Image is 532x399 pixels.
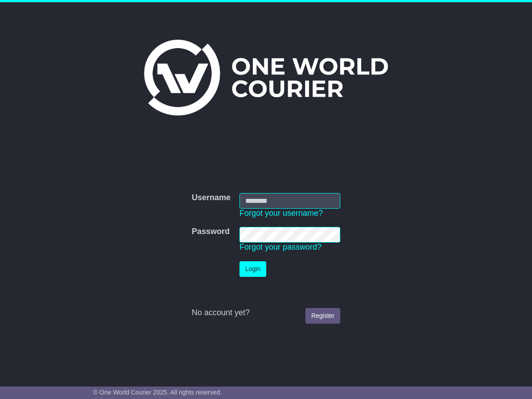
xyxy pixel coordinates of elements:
button: Login [239,261,266,277]
a: Register [305,308,340,324]
a: Forgot your username? [239,209,323,218]
a: Forgot your password? [239,243,322,251]
label: Username [192,193,231,203]
img: One World [144,40,388,115]
label: Password [192,227,230,237]
div: No account yet? [192,308,340,318]
span: © One World Courier 2025. All rights reserved. [93,389,222,396]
